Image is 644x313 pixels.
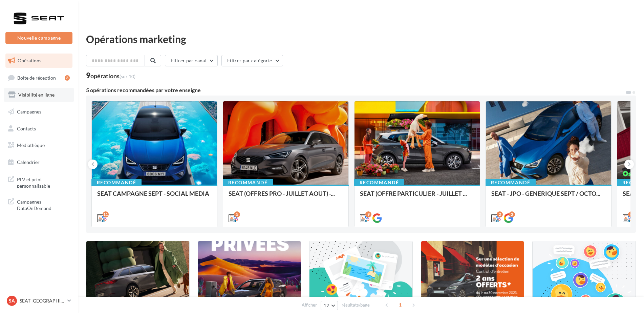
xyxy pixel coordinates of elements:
a: Campagnes DataOnDemand [4,194,74,214]
span: résultats/page [342,302,370,308]
div: 5 opérations recommandées par votre enseigne [86,87,625,93]
span: Boîte de réception [17,75,56,80]
a: Calendrier [4,155,74,169]
a: Visibilité en ligne [4,88,74,102]
span: SEAT - JPO - GENERIQUE SEPT / OCTO... [491,190,600,197]
span: SA [9,297,15,304]
div: Recommandé [354,179,404,186]
div: 2 [509,211,515,217]
div: Recommandé [486,179,536,186]
div: Recommandé [91,179,142,186]
button: Filtrer par catégorie [221,55,283,66]
a: Opérations [4,54,74,68]
button: Filtrer par canal [165,55,218,66]
div: Recommandé [223,179,273,186]
span: PLV et print personnalisable [17,175,70,189]
div: 6 [628,211,634,217]
a: Boîte de réception3 [4,70,74,85]
span: Visibilité en ligne [18,92,55,98]
div: 2 [497,211,503,217]
span: SEAT (OFFRES PRO - JUILLET AOÛT) -... [229,190,335,197]
span: Campagnes DataOnDemand [17,197,70,212]
a: PLV et print personnalisable [4,172,74,192]
a: Contacts [4,122,74,136]
span: Contacts [17,125,36,131]
div: 5 [234,211,240,217]
span: (sur 10) [120,74,135,79]
div: Opérations marketing [86,34,636,44]
a: SA SEAT [GEOGRAPHIC_DATA] [5,294,72,307]
span: Campagnes [17,109,41,114]
span: 12 [324,303,329,308]
span: Afficher [302,302,317,308]
a: Campagnes [4,105,74,119]
p: SEAT [GEOGRAPHIC_DATA] [20,297,65,304]
span: SEAT (OFFRE PARTICULIER - JUILLET ... [360,190,467,197]
div: 11 [103,211,109,217]
div: opérations [90,73,135,79]
div: 9 [365,211,371,217]
span: 1 [395,299,406,310]
span: Médiathèque [17,142,45,148]
div: 3 [65,75,70,81]
span: SEAT CAMPAGNE SEPT - SOCIAL MEDIA [97,190,209,197]
iframe: Intercom live chat [621,290,637,306]
button: Nouvelle campagne [5,32,72,44]
span: Opérations [18,58,41,63]
button: 12 [321,301,338,310]
span: Calendrier [17,159,40,165]
div: 9 [86,72,135,79]
a: Médiathèque [4,138,74,152]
